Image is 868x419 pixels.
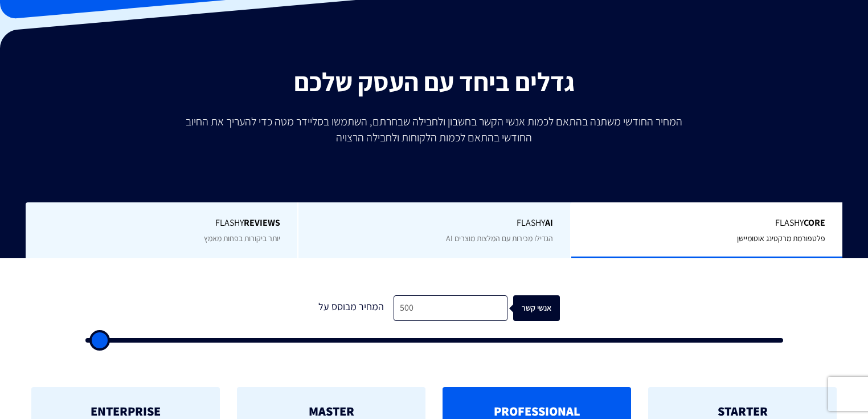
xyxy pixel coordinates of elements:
[665,404,820,418] h2: STARTER
[254,404,408,418] h2: MASTER
[804,217,825,229] b: Core
[519,295,566,321] div: אנשי קשר
[308,295,394,321] div: המחיר מבוסס על
[446,233,553,243] span: הגדילו מכירות עם המלצות מוצרים AI
[9,67,859,96] h2: גדלים ביחד עם העסק שלכם
[204,233,280,243] span: יותר ביקורות בפחות מאמץ
[316,217,552,230] span: Flashy
[244,217,280,229] b: REVIEWS
[460,404,614,418] h2: PROFESSIONAL
[48,404,203,418] h2: ENTERPRISE
[737,233,825,243] span: פלטפורמת מרקטינג אוטומיישן
[43,217,281,230] span: Flashy
[178,113,690,145] p: המחיר החודשי משתנה בהתאם לכמות אנשי הקשר בחשבון ולחבילה שבחרתם, השתמשו בסליידר מטה כדי להעריך את ...
[588,217,825,230] span: Flashy
[545,217,553,229] b: AI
